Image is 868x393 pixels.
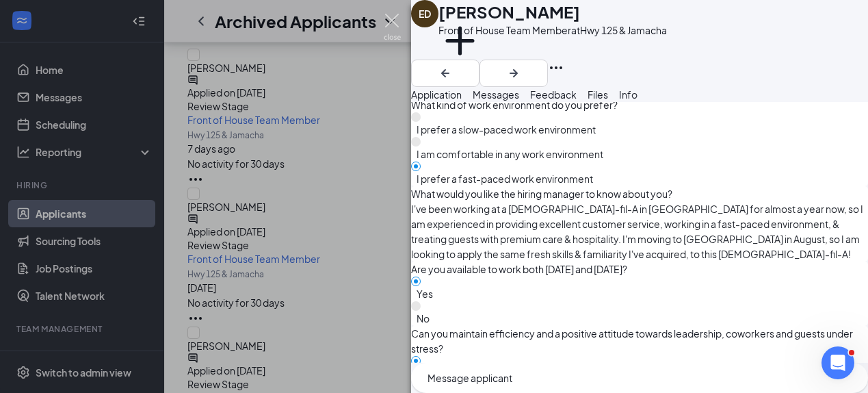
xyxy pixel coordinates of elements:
[417,311,868,326] span: No
[821,346,854,379] iframe: Intercom live chat
[428,370,852,385] span: Message applicant
[419,7,431,21] div: ED
[437,65,453,81] svg: ArrowLeftNew
[417,286,868,301] span: Yes
[411,262,627,277] span: Are you available to work both [DATE] and [DATE]?
[411,186,672,201] span: What would you like the hiring manager to know about you?
[588,88,608,101] span: Files
[473,88,519,101] span: Messages
[438,19,482,77] button: PlusAdd a tag
[505,65,522,81] svg: ArrowRight
[411,326,868,356] span: Can you maintain efficiency and a positive attitude towards leadership, coworkers and guests unde...
[411,201,868,262] span: I've been working at a [DEMOGRAPHIC_DATA]-fil-A in [GEOGRAPHIC_DATA] for almost a year now, so I ...
[479,60,548,87] button: ArrowRight
[417,147,868,162] span: I am comfortable in any work environment
[411,97,618,112] span: What kind of work environment do you prefer?
[438,19,482,62] svg: Plus
[417,171,868,186] span: I prefer a fast-paced work environment
[411,88,462,101] span: Application
[619,88,637,101] span: Info
[411,60,479,87] button: ArrowLeftNew
[417,122,868,137] span: I prefer a slow-paced work environment
[548,60,564,76] svg: Ellipses
[530,88,577,101] span: Feedback
[438,23,667,37] div: Front of House Team Member at Hwy 125 & Jamacha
